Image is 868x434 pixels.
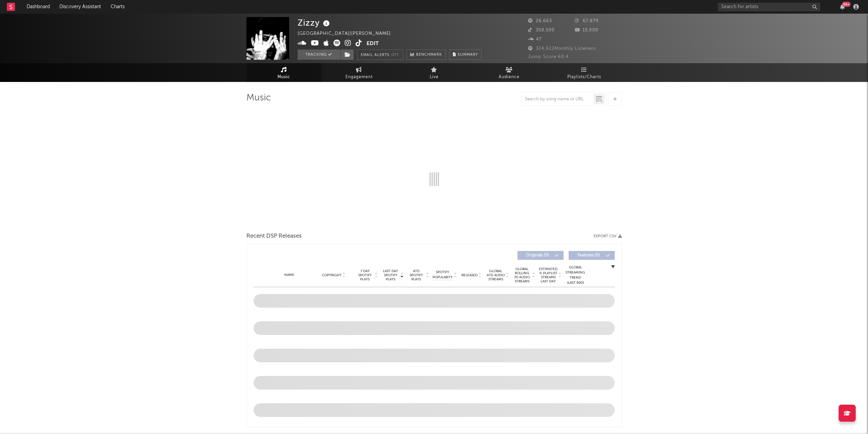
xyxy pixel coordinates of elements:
span: Audience [499,73,520,81]
span: Released [461,273,478,277]
a: Engagement [322,63,397,82]
span: Recent DSP Releases [246,232,302,240]
span: Spotify Popularity [432,270,453,280]
span: 47 [528,37,542,42]
button: Summary [449,50,482,60]
button: Features(0) [569,251,615,260]
span: Jump Score: 60.4 [528,55,569,59]
button: Email AlertsOff [357,50,403,60]
span: Estimated % Playlist Streams Last Day [539,267,558,283]
span: Playlists/Charts [567,73,601,81]
span: 67,879 [575,19,599,23]
a: Audience [472,63,547,82]
span: Benchmark [416,51,442,59]
span: Global Rolling 7D Audio Streams [513,267,531,283]
span: Global ATD Audio Streams [486,269,505,281]
span: ATD Spotify Plays [407,269,425,281]
input: Search for artists [718,3,820,11]
span: Features ( 0 ) [573,253,604,257]
a: Music [246,63,322,82]
span: 7 Day Spotify Plays [356,269,374,281]
span: 358,500 [528,28,555,32]
button: Edit [367,40,379,48]
div: Global Streaming Trend (Last 60D) [565,265,586,285]
input: Search by song name or URL [522,97,594,102]
span: Music [278,73,290,81]
em: Off [391,53,399,57]
span: 324,922 Monthly Listeners [528,46,596,51]
a: Benchmark [407,50,446,60]
a: Playlists/Charts [547,63,622,82]
div: Name [267,272,312,278]
span: Copyright [322,273,342,277]
a: Live [397,63,472,82]
span: Live [430,73,439,81]
span: 15,900 [575,28,598,32]
span: Summary [458,53,478,57]
div: [GEOGRAPHIC_DATA] | [PERSON_NAME] [298,30,399,38]
div: Zizzy [298,17,331,28]
div: 99 + [842,2,851,7]
span: Last Day Spotify Plays [382,269,400,281]
button: 99+ [840,4,845,10]
span: Engagement [345,73,373,81]
button: Originals(0) [517,251,564,260]
button: Export CSV [594,234,622,238]
span: 26,663 [528,19,552,23]
button: Tracking [298,50,340,60]
span: Originals ( 0 ) [522,253,553,257]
